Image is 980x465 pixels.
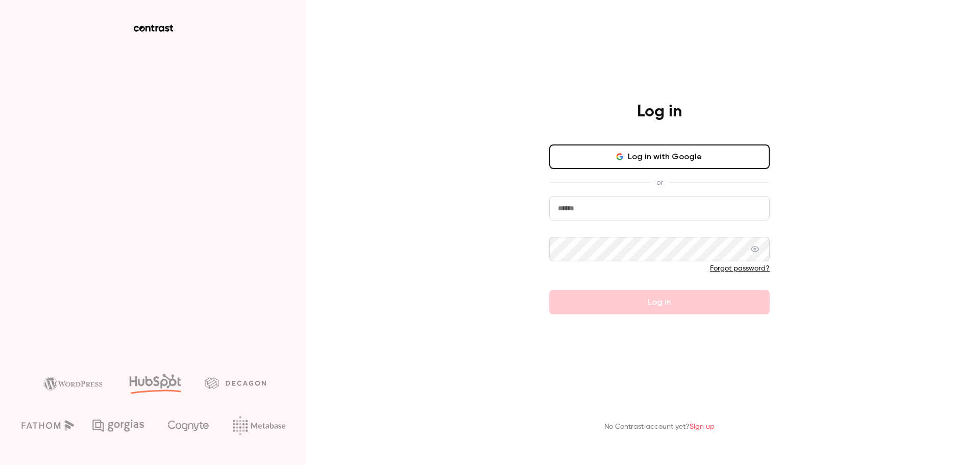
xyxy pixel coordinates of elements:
h4: Log in [637,102,682,122]
a: Forgot password? [710,265,770,272]
span: or [651,177,668,188]
button: Log in with Google [549,144,770,169]
a: Sign up [690,423,715,430]
img: decagon [205,377,266,388]
p: No Contrast account yet? [604,422,715,432]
